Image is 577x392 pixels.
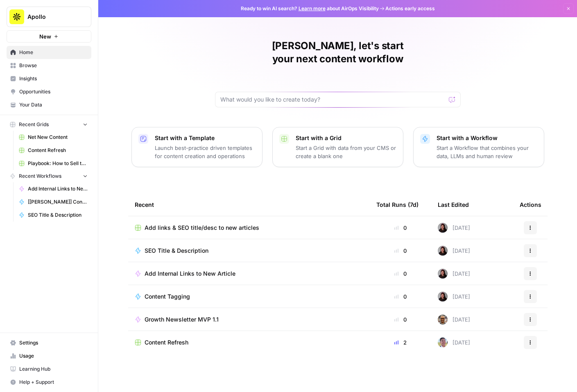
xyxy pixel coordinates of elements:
span: Usage [19,352,88,360]
span: New [39,32,51,41]
span: [[PERSON_NAME]] Content Refresh [28,198,88,206]
span: Growth Newsletter MVP 1.1 [145,315,219,324]
span: Help + Support [19,378,88,386]
span: Browse [19,62,88,69]
img: t54em4zyhpkpb9risjrjfadf14w3 [438,292,448,301]
button: Start with a GridStart a Grid with data from your CMS or create a blank one [272,127,403,167]
div: [DATE] [438,223,470,233]
a: Content Tagging [135,292,363,301]
a: Browse [7,59,91,72]
div: [DATE] [438,315,470,324]
img: Apollo Logo [9,9,24,24]
span: Content Refresh [28,147,88,154]
img: 99f2gcj60tl1tjps57nny4cf0tt1 [438,338,448,347]
a: Your Data [7,98,91,111]
div: 0 [376,315,425,324]
input: What would you like to create today? [220,95,446,104]
a: Learning Hub [7,363,91,376]
img: t54em4zyhpkpb9risjrjfadf14w3 [438,269,448,279]
div: 0 [376,247,425,255]
a: Learn more [299,5,326,11]
div: 0 [376,224,425,232]
a: Growth Newsletter MVP 1.1 [135,315,363,324]
span: Content Refresh [145,338,188,347]
button: Start with a WorkflowStart a Workflow that combines your data, LLMs and human review [413,127,544,167]
div: Actions [520,193,541,216]
div: [DATE] [438,246,470,256]
p: Start with a Template [155,134,256,142]
img: t54em4zyhpkpb9risjrjfadf14w3 [438,246,448,256]
img: 8ivot7l2pq4l44h1ec6c3jfbmivc [438,315,448,324]
p: Launch best-practice driven templates for content creation and operations [155,144,256,160]
span: Home [19,49,88,56]
h1: [PERSON_NAME], let's start your next content workflow [215,39,461,66]
span: Ready to win AI search? about AirOps Visibility [241,5,379,12]
button: Recent Workflows [7,170,91,182]
a: Add links & SEO title/desc to new articles [135,224,363,232]
span: Learning Hub [19,365,88,373]
span: Your Data [19,101,88,109]
a: Net New Content [15,131,91,144]
a: Content Refresh [135,338,363,347]
p: Start a Grid with data from your CMS or create a blank one [296,144,396,160]
div: [DATE] [438,292,470,301]
button: Start with a TemplateLaunch best-practice driven templates for content creation and operations [131,127,262,167]
a: Settings [7,336,91,349]
a: Opportunities [7,85,91,98]
a: [[PERSON_NAME]] Content Refresh [15,195,91,208]
span: Recent Workflows [19,172,61,180]
a: Add Internal Links to New Article [15,182,91,195]
div: 0 [376,270,425,278]
span: SEO Title & Description [145,247,208,255]
span: Add Internal Links to New Article [28,185,88,193]
div: 0 [376,292,425,301]
span: Net New Content [28,134,88,141]
div: 2 [376,338,425,347]
span: Recent Grids [19,121,49,128]
a: Add Internal Links to New Article [135,270,363,278]
div: Last Edited [438,193,469,216]
button: Workspace: Apollo [7,7,91,27]
span: Add links & SEO title/desc to new articles [145,224,259,232]
button: Help + Support [7,376,91,389]
div: [DATE] [438,338,470,347]
a: Insights [7,72,91,85]
p: Start with a Workflow [437,134,537,142]
span: Opportunities [19,88,88,95]
p: Start a Workflow that combines your data, LLMs and human review [437,144,537,160]
a: Content Refresh [15,144,91,157]
a: Usage [7,349,91,363]
span: Add Internal Links to New Article [145,270,235,278]
a: Home [7,46,91,59]
span: Insights [19,75,88,82]
span: Apollo [27,13,77,21]
div: Recent [135,193,363,216]
span: Settings [19,339,88,347]
p: Start with a Grid [296,134,396,142]
a: Playbook: How to Sell to "X" Leads Grid [15,157,91,170]
a: SEO Title & Description [135,247,363,255]
img: t54em4zyhpkpb9risjrjfadf14w3 [438,223,448,233]
span: Playbook: How to Sell to "X" Leads Grid [28,160,88,167]
span: Content Tagging [145,292,190,301]
a: SEO Title & Description [15,208,91,222]
button: New [7,30,91,43]
button: Recent Grids [7,118,91,131]
div: [DATE] [438,269,470,279]
div: Total Runs (7d) [376,193,419,216]
span: Actions early access [385,5,435,12]
span: SEO Title & Description [28,211,88,219]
